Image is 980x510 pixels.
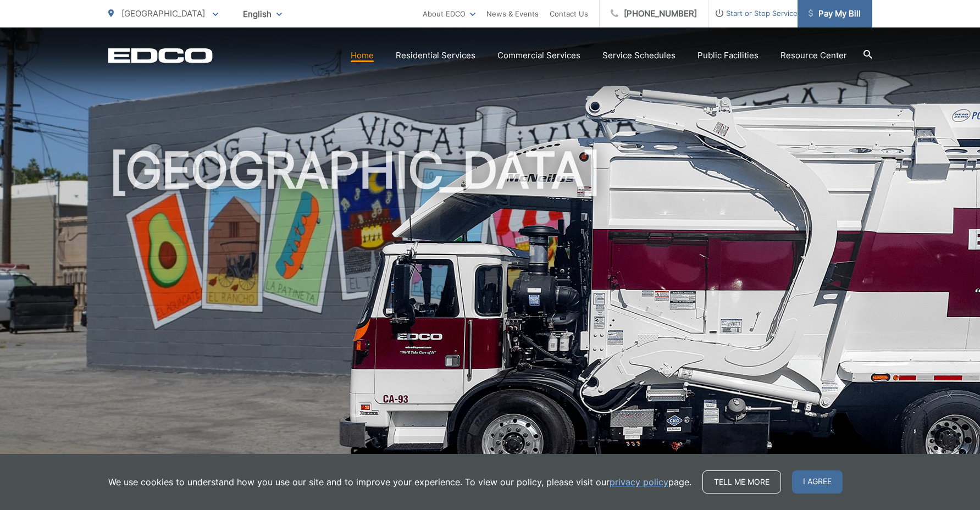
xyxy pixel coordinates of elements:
[780,49,847,62] a: Resource Center
[486,7,539,20] a: News & Events
[602,49,676,62] a: Service Schedules
[235,4,290,24] span: English
[351,49,374,62] a: Home
[497,49,580,62] a: Commercial Services
[697,49,758,62] a: Public Facilities
[610,475,668,489] a: privacy policy
[121,8,205,19] span: [GEOGRAPHIC_DATA]
[702,470,781,494] a: Tell me more
[423,7,475,20] a: About EDCO
[550,7,588,20] a: Contact Us
[396,49,475,62] a: Residential Services
[792,470,843,494] span: I agree
[108,475,691,489] p: We use cookies to understand how you use our site and to improve your experience. To view our pol...
[108,48,213,63] a: EDCD logo. Return to the homepage.
[809,7,861,20] span: Pay My Bill
[108,143,872,491] h1: [GEOGRAPHIC_DATA]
